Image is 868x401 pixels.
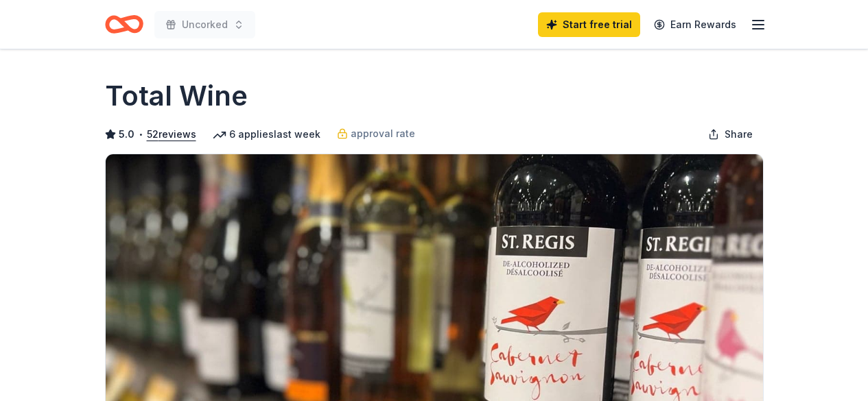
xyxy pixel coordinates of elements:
h1: Total Wine [105,77,248,115]
span: Uncorked [182,16,228,33]
span: • [138,129,143,140]
span: Share [725,126,753,143]
span: 5.0 [119,126,134,143]
span: approval rate [351,125,415,142]
button: 52reviews [147,126,196,143]
a: Earn Rewards [646,12,744,37]
a: approval rate [337,125,415,142]
div: 6 applies last week [213,126,320,143]
a: Home [105,8,143,40]
button: Share [697,121,764,148]
button: Uncorked [154,11,255,38]
a: Start free trial [538,12,640,37]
